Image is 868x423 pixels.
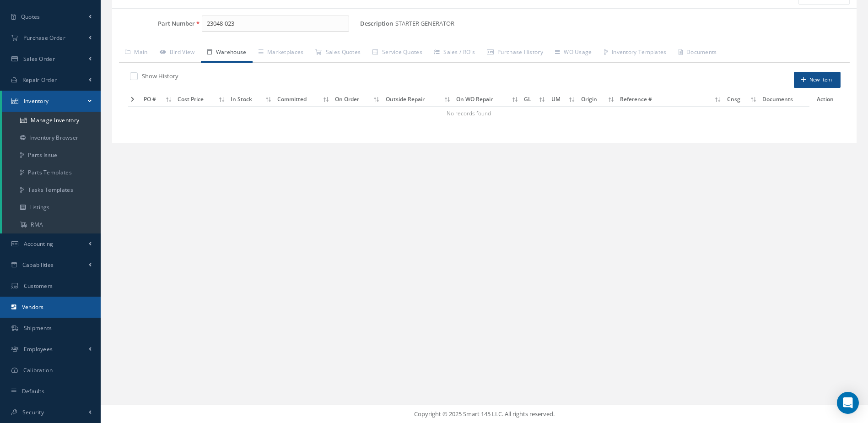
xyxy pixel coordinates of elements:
a: Inventory [2,91,101,112]
span: Vendors [22,303,44,311]
a: Tasks Templates [2,181,101,199]
span: STARTER GENERATOR [395,16,458,32]
div: Open Intercom Messenger [837,392,859,414]
th: Cnsg [724,92,760,107]
a: Inventory Templates [598,43,673,63]
th: Origin [578,92,618,107]
div: Show and not show all detail with stock [128,72,478,82]
span: Sales Order [23,55,55,63]
td: No records found [128,106,809,120]
a: Sales Quotes [309,43,367,63]
span: Defaults [22,387,44,395]
span: Security [22,408,44,416]
a: RMA [2,216,101,233]
a: Parts Issue [2,146,101,164]
span: Customers [24,282,53,290]
span: Repair Order [22,76,57,84]
label: Part Number [112,20,195,27]
a: Parts Templates [2,164,101,181]
label: Show History [140,72,178,80]
a: Bird View [154,43,201,63]
a: Manage Inventory [2,112,101,129]
label: Description [360,20,393,27]
button: New Item [794,72,841,88]
th: UM [549,92,578,107]
th: Reference # [617,92,724,107]
span: Inventory [24,97,49,105]
span: Shipments [24,324,52,332]
th: Committed [275,92,332,107]
a: Main [119,43,154,63]
span: Calibration [23,366,53,374]
span: Accounting [24,240,54,248]
th: In Stock [228,92,275,107]
div: Copyright © 2025 Smart 145 LLC. All rights reserved. [110,410,859,419]
a: Marketplaces [253,43,310,63]
a: Purchase History [481,43,549,63]
th: Outside Repair [383,92,454,107]
span: Purchase Order [23,34,65,42]
a: Listings [2,199,101,216]
a: Service Quotes [367,43,428,63]
th: GL [521,92,548,107]
th: Documents [760,92,809,107]
th: Cost Price [175,92,228,107]
a: Sales / RO's [428,43,481,63]
span: Capabilities [22,261,54,269]
a: Documents [673,43,723,63]
span: Employees [24,345,53,353]
th: On WO Repair [453,92,521,107]
a: Inventory Browser [2,129,101,146]
th: On Order [332,92,383,107]
th: Action [809,92,841,107]
span: Quotes [21,13,40,21]
th: PO # [141,92,175,107]
a: Warehouse [201,43,253,63]
a: WO Usage [549,43,598,63]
